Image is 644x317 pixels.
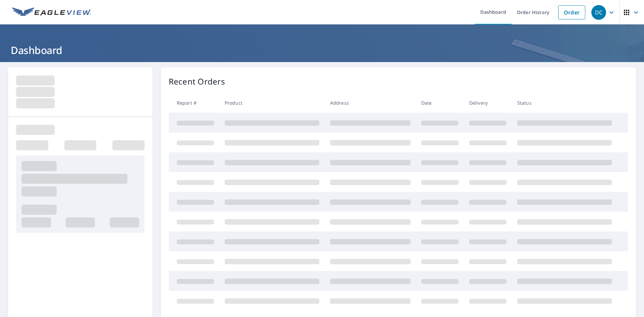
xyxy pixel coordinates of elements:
th: Status [512,93,617,113]
th: Product [219,93,325,113]
div: DC [591,5,606,20]
th: Report # [169,93,219,113]
h1: Dashboard [8,43,636,57]
th: Delivery [464,93,512,113]
th: Address [325,93,416,113]
th: Date [416,93,464,113]
img: EV Logo [12,7,91,17]
p: Recent Orders [169,75,225,88]
a: Order [558,5,585,19]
